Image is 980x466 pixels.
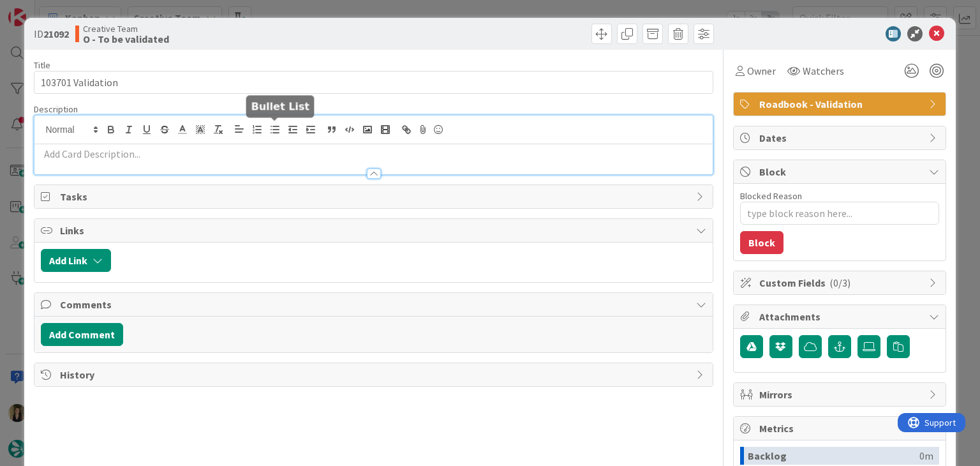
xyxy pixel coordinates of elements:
span: Owner [747,63,776,79]
span: Tasks [60,189,689,204]
span: Custom Fields [759,275,923,290]
span: Dates [759,130,923,146]
h5: Bullet List [251,100,309,112]
b: O - To be validated [83,34,169,44]
button: Add Comment [41,323,123,346]
span: Links [60,223,689,238]
label: Blocked Reason [740,190,802,202]
span: Block [759,164,923,179]
div: Backlog [748,447,919,465]
span: Comments [60,297,689,312]
input: type card name here... [34,71,713,94]
label: Title [34,59,50,71]
span: History [60,367,689,382]
span: Creative Team [83,24,169,34]
span: Support [27,2,58,17]
span: ( 0/3 ) [829,276,850,289]
div: 0m [919,447,933,465]
span: ID [34,26,69,41]
button: Add Link [41,249,111,272]
span: Roadbook - Validation [759,96,923,112]
button: Block [740,231,783,254]
span: Watchers [803,63,844,79]
span: Metrics [759,421,923,436]
span: Mirrors [759,387,923,402]
b: 21092 [43,27,69,40]
span: Description [34,103,78,115]
span: Attachments [759,309,923,324]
